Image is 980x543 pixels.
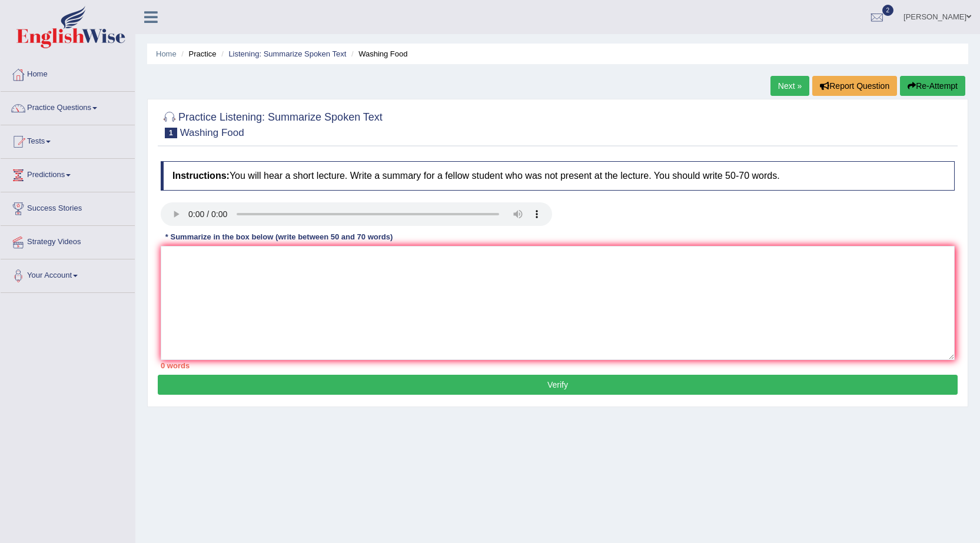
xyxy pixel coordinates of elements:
[348,48,408,59] li: Washing Food
[172,171,230,181] b: Instructions:
[161,232,397,243] div: * Summarize in the box below (write between 50 and 70 words)
[812,76,897,96] button: Report Question
[228,49,346,58] a: Listening: Summarize Spoken Text
[1,125,135,155] a: Tests
[158,375,958,395] button: Verify
[165,128,177,138] span: 1
[180,127,244,138] small: Washing Food
[900,76,965,96] button: Re-Attempt
[178,48,216,59] li: Practice
[1,92,135,121] a: Practice Questions
[161,161,955,191] h4: You will hear a short lecture. Write a summary for a fellow student who was not present at the le...
[1,159,135,188] a: Predictions
[161,360,955,371] div: 0 words
[1,58,135,88] a: Home
[1,259,135,289] a: Your Account
[156,49,177,58] a: Home
[1,226,135,255] a: Strategy Videos
[161,109,383,138] h2: Practice Listening: Summarize Spoken Text
[770,76,809,96] a: Next »
[882,5,894,16] span: 2
[1,192,135,222] a: Success Stories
